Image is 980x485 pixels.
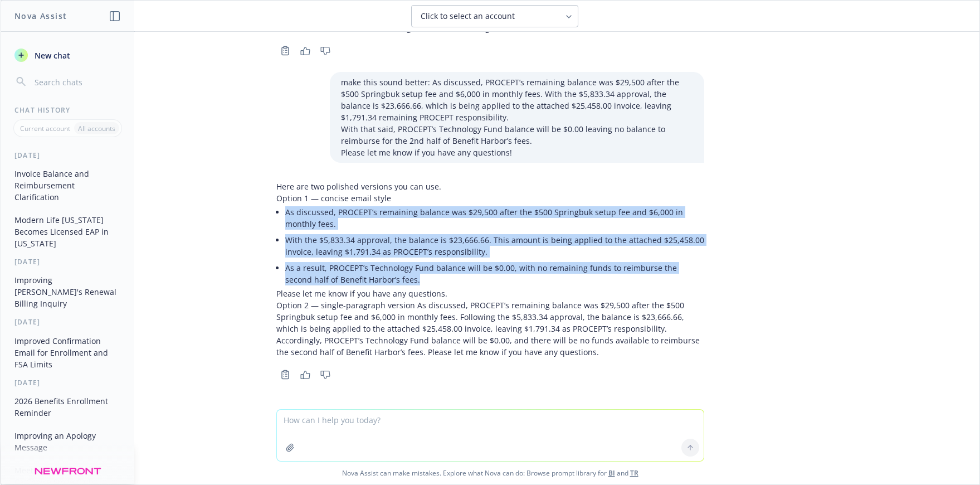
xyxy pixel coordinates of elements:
[14,10,67,22] h1: Nova Assist
[32,50,70,61] span: New chat
[1,105,134,115] div: Chat History
[1,317,134,327] div: [DATE]
[411,5,578,27] button: Click to select an account
[608,468,615,478] a: BI
[32,74,121,90] input: Search chats
[78,124,115,133] p: All accounts
[10,332,125,374] button: Improved Confirmation Email for Enrollment and FSA Limits
[341,76,693,123] p: make this sound better: As discussed, PROCEPT’s remaining balance was $29,500 after the $500 Spri...
[316,367,334,382] button: Thumbs down
[5,462,975,484] span: Nova Assist can make mistakes. Explore what Nova can do: Browse prompt library for and
[280,46,290,56] svg: Copy to clipboard
[1,257,134,266] div: [DATE]
[341,123,693,147] p: With that said, PROCEPT’s Technology Fund balance will be $0.00 leaving no balance to reimburse f...
[276,181,704,192] p: Here are two polished versions you can use.
[285,232,704,260] li: With the $5,833.34 approval, the balance is $23,666.66. This amount is being applied to the attac...
[10,164,125,206] button: Invoice Balance and Reimbursement Clarification
[316,43,334,59] button: Thumbs down
[10,271,125,313] button: Improving [PERSON_NAME]'s Renewal Billing Inquiry
[285,204,704,232] li: As discussed, PROCEPT’s remaining balance was $29,500 after the $500 Springbuk setup fee and $6,0...
[276,192,704,204] p: Option 1 — concise email style
[421,11,515,22] span: Click to select an account
[280,370,290,380] svg: Copy to clipboard
[10,426,125,457] button: Improving an Apology Message
[285,260,704,288] li: As a result, PROCEPT’s Technology Fund balance will be $0.00, with no remaining funds to reimburs...
[341,147,693,158] p: Please let me know if you have any questions!
[276,299,704,358] p: Option 2 — single-paragraph version As discussed, PROCEPT’s remaining balance was $29,500 after t...
[10,45,125,65] button: New chat
[10,211,125,253] button: Modern Life [US_STATE] Becomes Licensed EAP in [US_STATE]
[630,468,638,478] a: TR
[276,288,704,299] p: Please let me know if you have any questions.
[10,392,125,422] button: 2026 Benefits Enrollment Reminder
[1,378,134,387] div: [DATE]
[1,151,134,160] div: [DATE]
[20,124,70,133] p: Current account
